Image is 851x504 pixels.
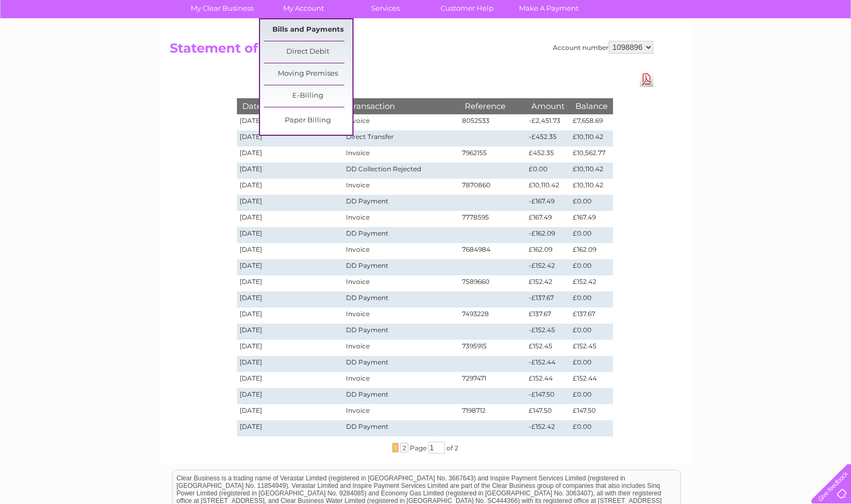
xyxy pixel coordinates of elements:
h2: Statement of Accounts [170,41,653,61]
td: -£2,451.73 [526,114,570,130]
td: [DATE] [237,195,343,211]
td: Invoice [343,114,459,130]
td: [DATE] [237,259,343,275]
td: -£162.09 [526,227,570,243]
td: [DATE] [237,356,343,372]
td: -£152.45 [526,324,570,340]
td: Invoice [343,308,459,324]
div: Account number [553,41,653,54]
td: -£452.35 [526,130,570,147]
td: DD Payment [343,291,459,308]
td: [DATE] [237,243,343,259]
td: -£137.67 [526,291,570,308]
td: 7962155 [459,147,526,163]
td: £152.42 [570,275,613,291]
td: 7870860 [459,179,526,195]
a: Telecoms [719,46,751,54]
td: £0.00 [526,163,570,179]
td: £137.67 [526,308,570,324]
td: £137.67 [570,308,613,324]
td: £167.49 [570,211,613,227]
a: 0333 014 3131 [648,5,723,19]
td: £0.00 [570,259,613,275]
td: £0.00 [570,356,613,372]
div: Clear Business is a trading name of Verastar Limited (registered in [GEOGRAPHIC_DATA] No. 3667643... [172,6,680,52]
td: [DATE] [237,275,343,291]
a: E-Billing [264,85,352,107]
td: £147.50 [526,404,570,420]
td: DD Payment [343,259,459,275]
span: 2 [400,443,408,452]
a: Blog [758,46,773,54]
a: Paper Billing [264,110,352,132]
td: [DATE] [237,324,343,340]
td: £0.00 [570,420,613,436]
td: [DATE] [237,388,343,404]
a: Log out [816,46,841,54]
td: [DATE] [237,227,343,243]
span: of [446,444,453,452]
td: [DATE] [237,420,343,436]
td: 7778595 [459,211,526,227]
td: £0.00 [570,291,613,308]
td: 7297471 [459,372,526,388]
td: DD Payment [343,388,459,404]
th: Balance [570,98,613,114]
th: Amount [526,98,570,114]
a: Moving Premises [264,63,352,85]
td: DD Payment [343,324,459,340]
td: [DATE] [237,340,343,356]
td: Invoice [343,147,459,163]
td: £10,110.42 [570,179,613,195]
td: Invoice [343,404,459,420]
img: logo.png [30,28,84,61]
td: £0.00 [570,388,613,404]
td: DD Payment [343,195,459,211]
td: Invoice [343,179,459,195]
td: £167.49 [526,211,570,227]
td: -£147.50 [526,388,570,404]
td: £0.00 [570,195,613,211]
td: 7589660 [459,275,526,291]
td: £10,110.42 [526,179,570,195]
td: Invoice [343,243,459,259]
td: £147.50 [570,404,613,420]
td: Invoice [343,340,459,356]
td: £10,110.42 [570,163,613,179]
td: £0.00 [570,227,613,243]
span: 1 [392,443,399,452]
span: Page [410,444,427,452]
span: 2 [455,444,458,452]
td: [DATE] [237,163,343,179]
td: £152.44 [570,372,613,388]
td: [DATE] [237,372,343,388]
a: Contact [780,46,806,54]
td: DD Collection Rejected [343,163,459,179]
td: £452.35 [526,147,570,163]
td: -£152.44 [526,356,570,372]
td: £10,562.77 [570,147,613,163]
a: Direct Debit [264,41,352,63]
td: [DATE] [237,404,343,420]
td: [DATE] [237,308,343,324]
td: 7493228 [459,308,526,324]
td: Invoice [343,372,459,388]
td: DD Payment [343,420,459,436]
td: Direct Transfer [343,130,459,147]
td: [DATE] [237,147,343,163]
td: £152.45 [526,340,570,356]
td: [DATE] [237,114,343,130]
th: Reference [459,98,526,114]
td: £152.44 [526,372,570,388]
th: Transaction [343,98,459,114]
th: Date [237,98,343,114]
a: Water [662,46,682,54]
td: £152.45 [570,340,613,356]
a: Bills and Payments [264,19,352,41]
td: -£167.49 [526,195,570,211]
td: DD Payment [343,227,459,243]
td: Invoice [343,275,459,291]
td: 7198712 [459,404,526,420]
td: -£152.42 [526,420,570,436]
